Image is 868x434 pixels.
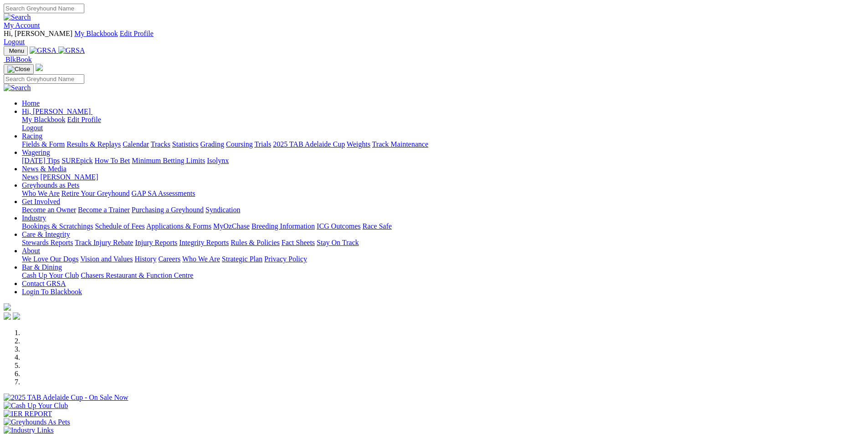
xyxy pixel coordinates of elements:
div: Wagering [22,157,864,165]
a: Edit Profile [67,116,101,123]
a: Trials [254,140,271,148]
a: My Blackbook [74,30,118,37]
a: Who We Are [22,189,60,197]
a: Privacy Policy [264,255,307,263]
a: Fields & Form [22,140,65,148]
img: twitter.svg [13,312,20,320]
a: Chasers Restaurant & Function Centre [81,271,193,279]
a: Statistics [172,140,199,148]
a: My Blackbook [22,116,66,123]
div: News & Media [22,173,864,181]
a: Syndication [205,206,240,214]
a: Vision and Values [80,255,133,263]
div: Racing [22,140,864,148]
a: History [134,255,156,263]
div: Care & Integrity [22,239,864,247]
div: Hi, [PERSON_NAME] [22,116,864,132]
input: Search [4,4,84,13]
a: News & Media [22,165,67,173]
a: [DATE] Tips [22,157,60,164]
a: Logout [22,124,43,132]
a: We Love Our Dogs [22,255,78,263]
span: Hi, [PERSON_NAME] [22,107,91,115]
img: Greyhounds As Pets [4,418,70,426]
a: [PERSON_NAME] [40,173,98,181]
span: Menu [9,47,24,54]
a: BlkBook [4,56,32,63]
a: Edit Profile [120,30,154,37]
a: Weights [347,140,370,148]
a: Breeding Information [252,222,315,230]
img: GRSA [58,46,85,55]
button: Toggle navigation [4,64,34,74]
div: My Account [4,30,864,46]
a: Calendar [123,140,149,148]
a: 2025 TAB Adelaide Cup [273,140,345,148]
a: Purchasing a Greyhound [132,206,204,214]
div: Get Involved [22,206,864,214]
a: Greyhounds as Pets [22,181,79,189]
a: Get Involved [22,198,60,205]
button: Toggle navigation [4,46,28,56]
a: Race Safe [362,222,391,230]
a: How To Bet [95,157,130,164]
a: Hi, [PERSON_NAME] [22,107,92,115]
span: BlkBook [5,56,32,63]
input: Search [4,74,84,84]
div: Greyhounds as Pets [22,189,864,198]
a: Retire Your Greyhound [62,189,130,197]
a: Become an Owner [22,206,76,214]
a: Logout [4,38,25,46]
img: Search [4,84,31,92]
a: Rules & Policies [231,239,280,246]
a: ICG Outcomes [317,222,360,230]
a: Applications & Forms [146,222,211,230]
a: Stay On Track [317,239,359,246]
a: Isolynx [207,157,229,164]
a: Stewards Reports [22,239,73,246]
a: Home [22,99,40,107]
a: Become a Trainer [78,206,130,214]
a: Results & Replays [67,140,121,148]
a: GAP SA Assessments [132,189,195,197]
img: logo-grsa-white.png [4,303,11,311]
div: Industry [22,222,864,230]
a: Racing [22,132,42,140]
a: Tracks [151,140,170,148]
a: Fact Sheets [282,239,315,246]
a: About [22,247,40,255]
a: MyOzChase [213,222,250,230]
img: facebook.svg [4,312,11,320]
span: Hi, [PERSON_NAME] [4,30,72,37]
a: News [22,173,38,181]
a: Careers [158,255,180,263]
img: 2025 TAB Adelaide Cup - On Sale Now [4,393,128,402]
a: Track Injury Rebate [75,239,133,246]
img: IER REPORT [4,410,52,418]
a: Minimum Betting Limits [132,157,205,164]
img: GRSA [30,46,56,55]
img: Close [7,66,30,73]
a: Strategic Plan [222,255,262,263]
a: SUREpick [62,157,92,164]
div: About [22,255,864,263]
a: Industry [22,214,46,222]
a: Injury Reports [135,239,177,246]
a: Bar & Dining [22,263,62,271]
a: Integrity Reports [179,239,229,246]
a: Contact GRSA [22,280,66,287]
a: Grading [200,140,224,148]
a: Wagering [22,148,50,156]
a: Bookings & Scratchings [22,222,93,230]
a: Who We Are [182,255,220,263]
div: Bar & Dining [22,271,864,280]
a: Track Maintenance [372,140,428,148]
a: Schedule of Fees [95,222,144,230]
a: My Account [4,21,40,29]
img: Search [4,13,31,21]
a: Coursing [226,140,253,148]
a: Cash Up Your Club [22,271,79,279]
a: Care & Integrity [22,230,70,238]
img: Cash Up Your Club [4,402,68,410]
a: Login To Blackbook [22,288,82,296]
